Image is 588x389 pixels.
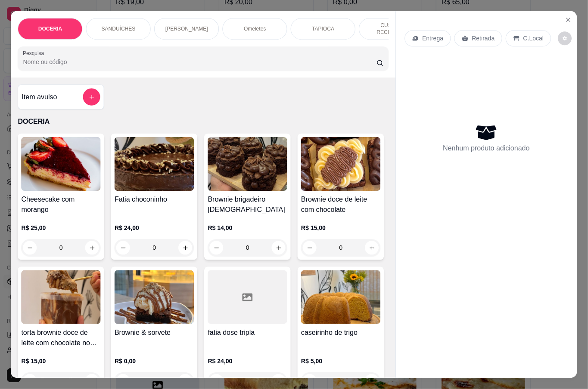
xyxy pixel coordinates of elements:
p: R$ 14,00 [208,224,287,232]
p: R$ 24,00 [115,224,194,232]
p: C.Local [523,34,544,43]
h4: Cheesecake com morango [22,194,101,215]
p: R$ 5,00 [301,357,380,365]
h4: Fatia choconinho [115,194,194,205]
input: Pesquisa [23,58,377,66]
button: increase-product-quantity [179,241,193,254]
button: increase-product-quantity [85,241,99,254]
button: decrease-product-quantity [210,374,224,388]
button: add-separate-item [83,89,100,106]
label: Pesquisa [23,49,47,57]
button: decrease-product-quantity [303,241,317,254]
h4: torta brownie doce de leite com chocolate no pote [22,328,101,348]
h4: caseirinho de trigo [301,328,380,338]
img: product-image [22,270,101,324]
p: R$ 0,00 [115,357,194,365]
p: Omeletes [244,25,266,32]
img: product-image [208,137,287,191]
button: decrease-product-quantity [558,31,572,45]
p: SANDUÍCHES [102,25,136,32]
button: decrease-product-quantity [116,241,130,254]
button: decrease-product-quantity [23,241,37,254]
p: R$ 24,00 [208,357,287,365]
h4: fatia dose tripla [208,328,287,338]
p: Entrega [422,34,443,43]
h4: Brownie & sorvete [115,328,194,338]
p: R$ 15,00 [301,224,380,232]
h4: Brownie brigadeiro [DEMOGRAPHIC_DATA] [208,194,287,215]
p: [PERSON_NAME] [165,25,208,32]
button: increase-product-quantity [272,241,286,254]
img: product-image [115,270,194,324]
button: increase-product-quantity [272,374,286,388]
img: product-image [22,137,101,191]
p: TAPIOCA [312,25,334,32]
button: decrease-product-quantity [23,374,37,388]
img: product-image [301,137,380,191]
button: Close [561,13,575,27]
p: Retirada [472,34,495,43]
h4: Item avulso [22,92,57,102]
button: increase-product-quantity [85,374,99,388]
p: R$ 15,00 [22,357,101,365]
button: decrease-product-quantity [303,374,317,388]
button: decrease-product-quantity [210,241,224,254]
p: DOCERIA [18,116,389,127]
img: product-image [301,270,380,324]
img: product-image [115,137,194,191]
p: CUSCUZ RECHEADO [367,22,417,36]
h4: Brownie doce de leite com chocolate [301,194,380,215]
p: R$ 25,00 [22,224,101,232]
p: Nenhum produto adicionado [443,143,530,153]
p: DOCERIA [38,25,62,32]
button: increase-product-quantity [365,241,379,254]
button: increase-product-quantity [365,374,379,388]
